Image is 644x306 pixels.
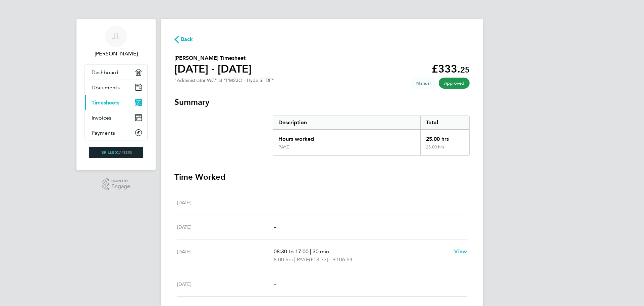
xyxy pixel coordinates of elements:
[274,224,276,230] span: –
[294,256,296,263] span: |
[420,144,469,155] div: 25.00 hrs
[92,99,119,106] span: Timesheets
[85,80,147,95] a: Documents
[411,78,436,89] span: This timesheet was manually created.
[420,116,469,129] div: Total
[111,184,130,189] span: Engage
[274,281,276,287] span: –
[177,248,274,264] div: [DATE]
[92,115,111,121] span: Invoices
[174,62,252,76] h1: [DATE] - [DATE]
[85,65,147,80] a: Dashboard
[174,54,252,62] h2: [PERSON_NAME] Timesheet
[111,178,130,184] span: Powered by
[297,256,309,264] span: PAYE
[274,256,293,263] span: 8.00 hrs
[273,116,420,129] div: Description
[278,144,289,150] div: PAYE
[432,62,470,75] app-decimal: £333.
[76,19,156,170] nav: Main navigation
[439,78,470,89] span: This timesheet has been approved.
[313,248,329,255] span: 30 min
[85,125,147,140] a: Payments
[174,78,274,83] div: "Administrator WC" at "PM23O - Hyde SHDF"
[309,256,333,263] span: (£13.33) =
[274,199,276,206] span: –
[85,95,147,110] a: Timesheets
[420,130,469,144] div: 25.00 hrs
[85,26,148,58] a: JL[PERSON_NAME]
[454,248,467,255] span: View
[273,130,420,144] div: Hours worked
[92,69,118,76] span: Dashboard
[454,248,467,256] a: View
[112,32,120,41] span: JL
[92,84,120,91] span: Documents
[274,248,309,255] span: 08:30 to 17:00
[333,256,353,263] span: £106.64
[85,147,148,158] a: Go to home page
[310,248,311,255] span: |
[174,97,470,107] h3: Summary
[174,35,193,43] button: Back
[85,50,148,58] span: Jennifer Lawson-Lee
[460,65,470,75] span: 25
[92,130,115,136] span: Payments
[102,178,130,191] a: Powered byEngage
[177,199,274,207] div: [DATE]
[177,280,274,288] div: [DATE]
[174,172,470,182] h3: Time Worked
[177,223,274,231] div: [DATE]
[85,110,147,125] a: Invoices
[89,147,143,158] img: skilledcareers-logo-retina.png
[273,116,470,156] div: Summary
[181,35,193,43] span: Back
